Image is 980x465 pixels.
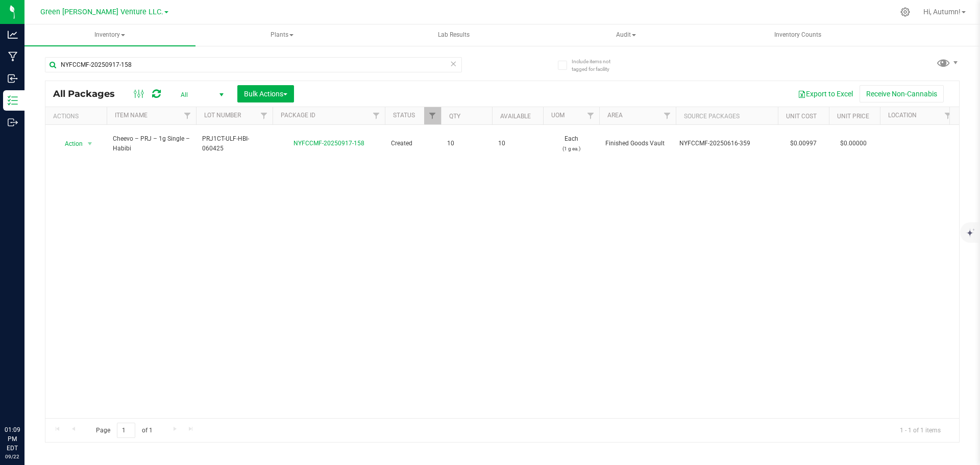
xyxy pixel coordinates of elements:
a: Area [607,112,623,119]
a: Unit Cost [786,113,817,120]
span: 10 [498,139,537,148]
input: Search Package ID, Item Name, SKU, Lot or Part Number... [45,57,462,72]
a: Location [888,112,917,119]
a: Filter [256,107,273,124]
button: Receive Non-Cannabis [860,85,944,102]
a: Unit Price [837,113,869,120]
a: Filter [424,107,441,124]
inline-svg: Inbound [8,73,18,84]
span: $0.00000 [835,136,872,151]
a: Filter [582,107,599,124]
inline-svg: Analytics [8,30,18,40]
a: Filter [659,107,676,124]
div: Manage settings [899,7,912,17]
span: Hi, Autumn! [923,8,961,16]
button: Export to Excel [791,85,860,102]
span: Inventory Counts [761,31,835,39]
a: UOM [551,112,565,119]
inline-svg: Outbound [8,117,18,127]
inline-svg: Inventory [8,95,18,106]
span: Page of 1 [87,423,161,438]
span: Cheevo – PRJ – 1g Single – Habibi [113,134,190,153]
a: Filter [179,107,196,124]
span: Lab Results [424,31,483,39]
span: All Packages [53,88,125,99]
span: Clear [450,57,457,70]
span: Include items not tagged for facility [572,58,623,73]
a: NYFCCMF-20250917-158 [293,140,364,147]
td: $0.00997 [778,125,829,163]
button: Bulk Actions [237,85,294,102]
span: 1 - 1 of 1 items [892,423,949,438]
a: Status [393,112,415,119]
a: Lot Number [204,112,241,119]
span: Created [391,139,435,148]
a: Qty [449,113,460,120]
inline-svg: Manufacturing [8,51,18,62]
span: Green [PERSON_NAME] Venture LLC. [40,8,163,16]
a: Lab Results [369,24,540,46]
p: 01:09 PM EDT [5,425,20,453]
a: Available [500,113,531,120]
div: Actions [53,113,103,120]
span: select [84,137,96,151]
span: Action [56,137,83,151]
p: 09/22 [5,453,20,460]
span: Audit [541,25,711,45]
a: Filter [368,107,385,124]
div: Value 1: NYFCCMF-20250616-359 [679,139,775,148]
p: (1 g ea.) [549,144,593,153]
a: Inventory [24,24,195,46]
a: Inventory Counts [713,24,884,46]
a: Filter [940,107,957,124]
iframe: Resource center [10,383,41,414]
a: Package ID [281,112,315,119]
a: Audit [541,24,712,46]
input: 1 [117,423,135,438]
span: 10 [447,139,486,148]
th: Source Packages [676,107,778,125]
span: Each [549,134,593,153]
a: Item Name [115,112,148,119]
span: Finished Goods Vault [605,139,670,148]
a: Plants [197,24,367,46]
span: PRJ1CT-ULF-HBI-060425 [202,134,266,153]
span: Bulk Actions [244,90,287,98]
